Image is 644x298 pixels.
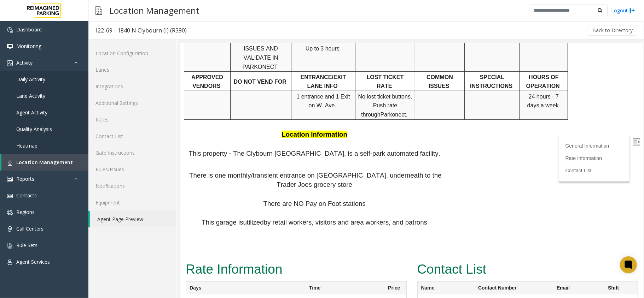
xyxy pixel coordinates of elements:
a: Rules/Issues [88,161,176,178]
span: Monitoring [16,43,41,49]
div: Mon-Tue 06:00 AM - 02:00 PM [428,255,454,274]
a: Rate Information [385,112,422,118]
img: 'icon' [7,193,13,199]
a: General Information [385,100,429,106]
th: Days [6,239,126,252]
th: Contact Number [294,239,373,252]
span: Call Centers [16,225,43,232]
a: Notifications [88,178,176,194]
span: APPROVED VENDORS [11,31,43,46]
span: Reports [16,175,34,182]
th: Price [204,239,226,252]
span: Quality Analysis [16,126,52,132]
a: Integrations [88,78,176,95]
span: Agent Activity [16,109,47,116]
span: Parkonect [200,68,226,75]
img: 'icon' [7,177,13,182]
span: Activity [16,59,33,66]
span: Agent Services [16,258,50,265]
span: This property - The Clybourn [GEOGRAPHIC_DATA], is a self-park automated facility. [8,107,260,114]
td: $3.00 [204,251,226,264]
img: 'icon' [7,160,13,166]
th: Email [373,239,424,252]
h2: Contact List [237,217,458,236]
img: Open/Close Sidebar Menu [453,95,460,102]
a: Contact List [88,128,176,144]
a: Lanes [88,61,176,78]
span: No lost ticket buttons. Push rate through [178,50,232,74]
span: 1 entrance and 1 Exit on W. Ave. [116,50,169,66]
td: FIND RATE IN PARKONECT [125,251,204,264]
img: 'icon' [7,210,13,215]
span: Location Information [101,88,167,95]
span: SPECIAL INSTRUCTIONS [290,31,332,46]
span: Rule Sets [16,242,37,249]
a: Logout [611,7,635,14]
span: LOST TICKET RATE [186,31,224,46]
span: Location Management [16,159,73,166]
span: COMMON ISSUES [246,31,273,46]
img: 'icon' [7,27,13,33]
img: 'icon' [7,60,13,66]
span: Lane Activity [16,93,45,99]
span: Contacts [16,192,37,199]
span: ENTRANCE/EXIT LANE INFO [120,31,166,46]
a: Location Management [1,154,88,171]
span: There are NO Pay on Foot stations [83,157,185,164]
span: by retail workers, visitors and area workers, and patrons [83,175,247,183]
td: SEARCH TICKET NUMBER IN PARKONECT [6,251,126,264]
img: pageIcon [95,2,102,19]
img: 'icon' [7,243,13,249]
td: [PERSON_NAME] [237,251,294,277]
span: DO NOT VEND FOR [53,36,106,42]
h3: Location Management [106,2,203,19]
span: T [94,21,97,27]
span: Heatmap [16,142,37,149]
span: Daily Activity [16,76,45,83]
th: Time [125,239,204,252]
span: Regions [16,209,35,215]
a: Equipment [88,194,176,211]
span: HOURS OF OPERATION [346,31,379,46]
th: Shift [424,239,457,252]
a: Location Configuration [88,45,176,61]
a: Additional Settings [88,95,176,111]
img: logout [630,7,635,14]
h2: Rate Information [5,217,226,236]
img: 'icon' [7,226,13,232]
span: 24 hours - 7 days a week [347,50,378,66]
span: . [226,68,227,74]
div: I22-69 - 1840 N Clybourn (I) (R390) [96,26,187,35]
a: Gate Instructions [88,144,176,161]
span: There is one monthly/transient entrance on [GEOGRAPHIC_DATA]. underneath to the Trader Joes groce... [9,129,261,145]
a: Rates [88,111,176,128]
span: This garage is [21,175,63,183]
a: Agent Page Preview [90,211,176,227]
a: Contact List [385,125,411,130]
span: utilized [63,175,83,183]
img: 'icon' [7,260,13,265]
th: Name [237,239,294,252]
button: Back to Directory [588,25,637,36]
img: 'icon' [7,44,13,49]
span: Dashboard [16,26,42,33]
